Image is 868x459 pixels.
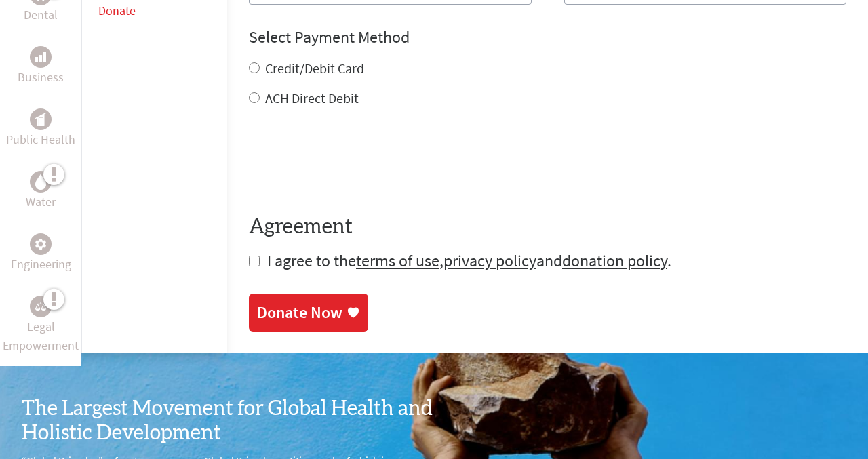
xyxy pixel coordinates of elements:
[24,5,58,24] p: Dental
[3,296,79,355] a: Legal EmpowermentLegal Empowerment
[30,171,52,193] div: Water
[35,113,46,126] img: Public Health
[443,250,536,271] a: privacy policy
[35,239,46,250] img: Engineering
[265,60,364,77] label: Credit/Debit Card
[22,397,434,445] h3: The Largest Movement for Global Health and Holistic Development
[30,233,52,255] div: Engineering
[267,250,671,271] span: I agree to the , and .
[6,130,75,149] p: Public Health
[11,233,71,274] a: EngineeringEngineering
[356,250,439,271] a: terms of use
[35,174,46,190] img: Water
[18,68,64,87] p: Business
[3,317,79,355] p: Legal Empowerment
[249,135,455,188] iframe: reCAPTCHA
[18,46,64,87] a: BusinessBusiness
[562,250,667,271] a: donation policy
[30,46,52,68] div: Business
[30,296,52,317] div: Legal Empowerment
[26,193,56,212] p: Water
[35,302,46,311] img: Legal Empowerment
[249,215,846,239] h4: Agreement
[265,89,359,106] label: ACH Direct Debit
[26,171,56,212] a: WaterWater
[11,255,71,274] p: Engineering
[30,108,52,130] div: Public Health
[249,294,368,332] a: Donate Now
[249,26,846,48] h4: Select Payment Method
[6,108,75,149] a: Public HealthPublic Health
[98,3,136,18] a: Donate
[257,302,342,323] div: Donate Now
[35,52,46,62] img: Business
